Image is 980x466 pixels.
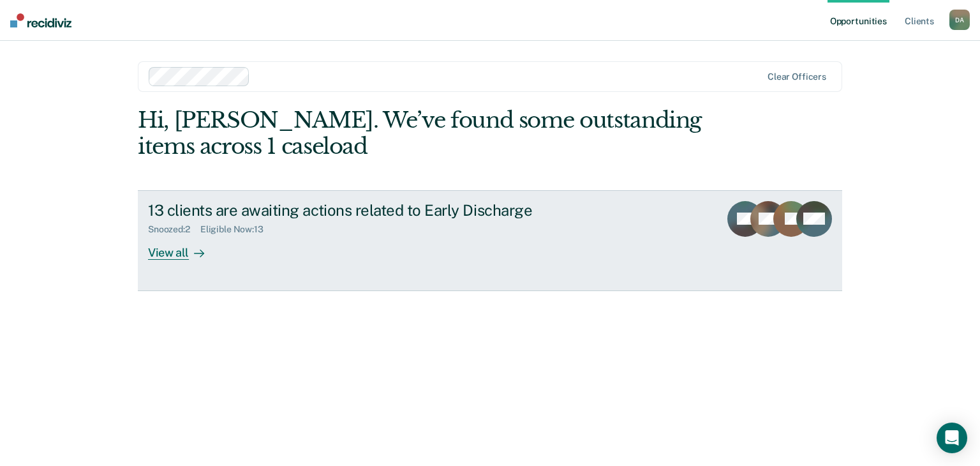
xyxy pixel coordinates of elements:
div: Snoozed : 2 [148,224,200,235]
div: Hi, [PERSON_NAME]. We’ve found some outstanding items across 1 caseload [138,107,701,160]
div: Clear officers [768,71,826,82]
a: 13 clients are awaiting actions related to Early DischargeSnoozed:2Eligible Now:13View all [138,190,842,291]
div: Eligible Now : 13 [200,224,274,235]
div: 13 clients are awaiting actions related to Early Discharge [148,201,596,220]
div: View all [148,235,219,260]
img: Recidiviz [10,13,71,27]
button: DA [949,10,970,30]
div: D A [949,10,970,30]
div: Open Intercom Messenger [937,423,967,453]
